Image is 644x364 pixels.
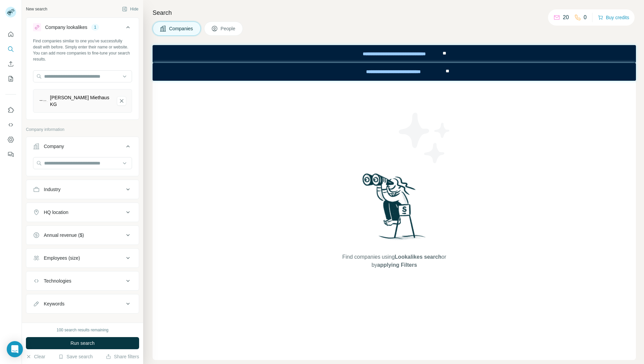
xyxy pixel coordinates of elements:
button: Technologies [26,273,139,289]
div: Keywords [44,300,64,307]
div: Find companies similar to one you've successfully dealt with before. Simply enter their name or w... [33,38,132,62]
img: Surfe Illustration - Woman searching with binoculars [359,172,429,247]
button: Use Surfe on LinkedIn [5,104,16,116]
span: Lookalikes search [395,254,442,260]
button: Keywords [26,296,139,312]
button: HQ location [26,204,139,220]
button: Quick start [5,28,16,40]
button: Annual revenue ($) [26,227,139,243]
button: Company [26,138,139,157]
p: Company information [26,126,139,133]
img: Avatar [5,7,16,17]
button: Run search [26,337,139,349]
div: Technologies [44,278,71,284]
button: My lists [5,73,16,85]
span: Run search [70,340,95,347]
button: Clear [26,353,45,360]
button: Enrich CSV [5,58,16,70]
button: Feedback [5,148,16,160]
button: KUNZE Miethaus KG-remove-button [117,96,126,106]
button: Share filters [106,353,139,360]
div: Industry [44,186,61,193]
div: HQ location [44,209,68,216]
img: Surfe Illustration - Stars [394,108,455,168]
img: KUNZE Miethaus KG-logo [39,100,47,102]
span: People [221,25,236,32]
div: New search [26,6,47,12]
div: Open Intercom Messenger [7,341,23,357]
div: Company lookalikes [45,24,87,31]
p: 0 [584,13,587,22]
span: Find companies using or by [340,253,448,269]
span: Companies [169,25,194,32]
button: Dashboard [5,134,16,146]
button: Use Surfe API [5,119,16,131]
button: Hide [117,4,143,14]
div: [PERSON_NAME] Miethaus KG [50,94,111,108]
button: Save search [58,353,93,360]
button: Industry [26,181,139,197]
button: Employees (size) [26,250,139,266]
button: Search [5,43,16,55]
div: Company [44,143,64,150]
span: applying Filters [377,262,417,268]
div: Employees (size) [44,255,80,261]
iframe: Banner [153,45,636,63]
p: 20 [563,13,569,22]
h4: Search [153,8,636,17]
div: 100 search results remaining [57,327,108,333]
iframe: Banner [153,63,636,81]
button: Company lookalikes1 [26,19,139,38]
div: Annual revenue ($) [44,232,84,239]
button: Buy credits [598,13,629,22]
div: 1 [91,24,99,30]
